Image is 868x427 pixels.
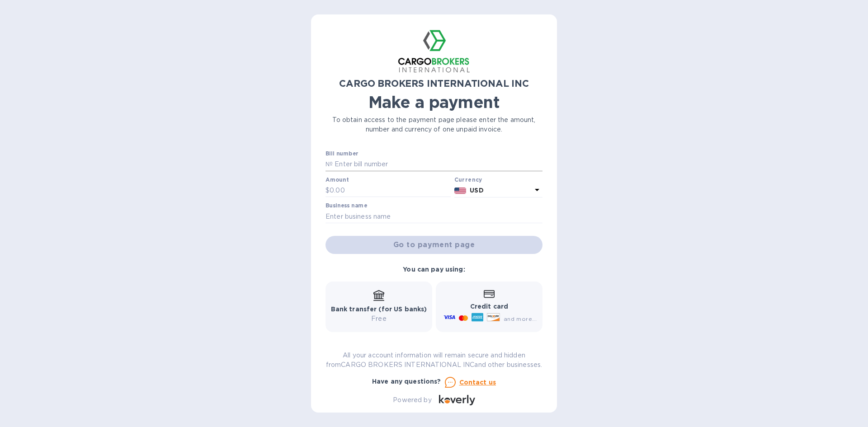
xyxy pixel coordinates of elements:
[470,187,483,194] b: USD
[372,378,441,385] b: Have any questions?
[330,184,451,197] input: 0.00
[339,78,529,89] b: CARGO BROKERS INTERNATIONAL INC
[459,379,496,386] u: Contact us
[325,160,333,169] p: №
[325,93,542,112] h1: Make a payment
[454,188,467,194] img: USD
[325,151,358,157] label: Bill number
[325,210,542,223] input: Enter business name
[325,177,349,183] label: Amount
[333,158,542,171] input: Enter bill number
[325,351,542,370] p: All your account information will remain secure and hidden from CARGO BROKERS INTERNATIONAL INC a...
[325,186,330,195] p: $
[325,203,367,209] label: Business name
[325,115,542,134] p: To obtain access to the payment page please enter the amount, number and currency of one unpaid i...
[331,314,427,324] p: Free
[504,315,537,322] span: and more...
[470,303,508,310] b: Credit card
[331,305,427,313] b: Bank transfer (for US banks)
[393,395,431,405] p: Powered by
[403,266,465,273] b: You can pay using:
[454,176,482,183] b: Currency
